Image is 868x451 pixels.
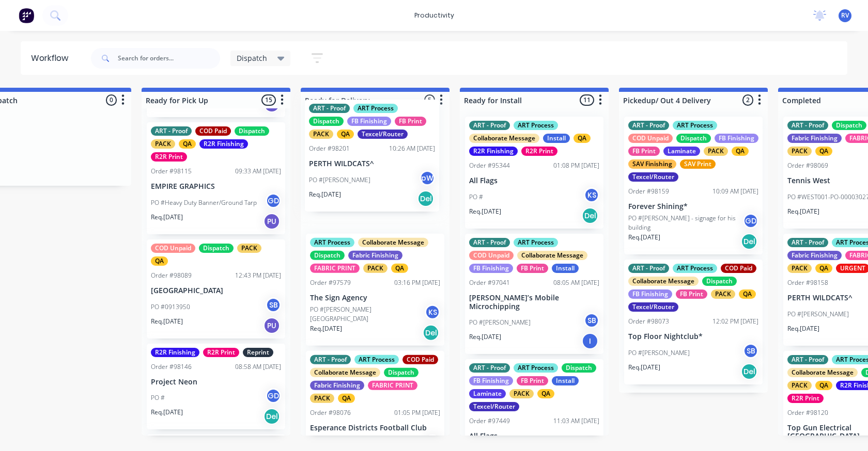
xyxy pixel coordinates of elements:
span: Dispatch [237,53,267,63]
span: RV [841,11,849,20]
div: productivity [409,8,459,23]
input: Search for orders... [118,48,220,69]
div: Workflow [31,52,73,65]
img: Factory [19,8,34,23]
